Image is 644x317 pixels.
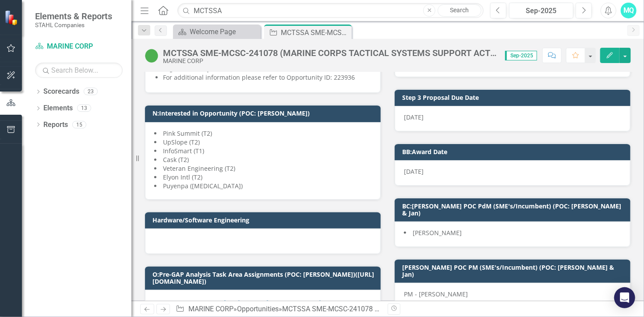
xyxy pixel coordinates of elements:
[512,6,570,16] div: Sep-2025
[413,229,462,237] span: [PERSON_NAME]
[163,173,202,181] span: Elyon Intl (T2)
[159,297,366,311] span: Pre-GAP Analysis Task Area Assignments
[188,305,234,313] a: MARINE CORP
[163,155,189,164] span: Cask (T2)
[163,138,200,146] span: UpSlope (T2)
[77,105,91,112] div: 13
[163,182,243,190] span: Puyenpa ([MEDICAL_DATA])
[190,26,258,37] div: Welcome Page
[152,110,376,116] h3: N:Interested in Opportunity (POC: [PERSON_NAME])
[237,305,279,313] a: Opportunities
[177,3,484,18] input: Search ClearPoint...
[402,94,626,101] h3: Step 3 Proposal Due Date
[281,27,350,38] div: MCTSSA SME-MCSC-241078 (MARINE CORPS TACTICAL SYSTEMS SUPPORT ACTIVITY SUBJECT MATTER EXPERTS)
[84,88,98,95] div: 23
[402,203,626,216] h3: BC:[PERSON_NAME] POC PdM (SME's/Incumbent) (POC: [PERSON_NAME] & Jan)
[35,42,123,52] a: MARINE CORP
[404,290,468,298] span: PM - [PERSON_NAME]
[402,148,626,155] h3: BB:Award Date
[163,73,372,82] p: For additional information please refer to Opportunity ID: 223936
[402,264,626,278] h3: [PERSON_NAME] POC PM (SME's/Incumbent) (POC: [PERSON_NAME] & Jan)
[163,164,235,173] span: Veteran Engineering (T2)
[163,147,204,155] span: InfoSmart (T1)
[4,10,20,25] img: ClearPoint Strategy
[176,304,381,314] div: » »
[163,48,496,58] div: MCTSSA SME-MCSC-241078 (MARINE CORPS TACTICAL SYSTEMS SUPPORT ACTIVITY SUBJECT MATTER EXPERTS)
[438,4,481,17] a: Search
[404,113,424,121] span: [DATE]
[43,103,73,113] a: Elements
[505,51,537,60] span: Sep-2025
[163,129,212,137] span: Pink Summit (T2)
[145,49,159,63] img: Active
[35,21,112,28] small: STAHL Companies
[35,63,123,78] input: Search Below...
[72,121,86,128] div: 15
[175,26,258,37] a: Welcome Page
[163,58,496,64] div: MARINE CORP
[509,3,573,18] button: Sep-2025
[404,167,424,176] span: [DATE]
[152,271,376,285] h3: O:Pre-GAP Analysis Task Area Assignments (POC: [PERSON_NAME])([URL][DOMAIN_NAME])
[621,3,637,18] button: MQ
[43,120,68,130] a: Reports
[614,287,635,308] div: Open Intercom Messenger
[35,11,112,21] span: Elements & Reports
[152,217,376,223] h3: Hardware/Software Engineering
[43,87,79,97] a: Scorecards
